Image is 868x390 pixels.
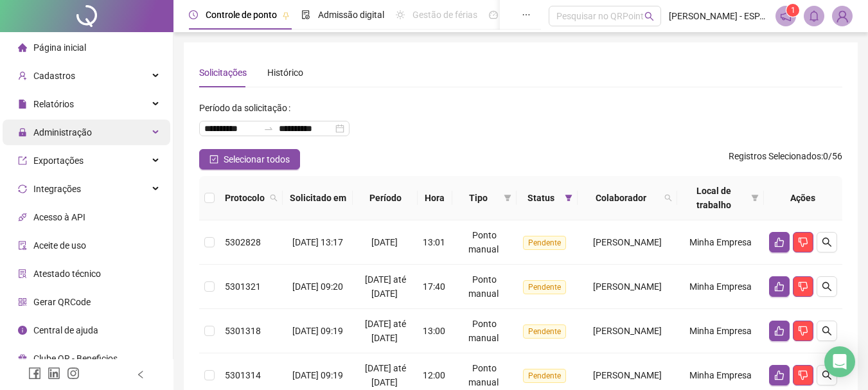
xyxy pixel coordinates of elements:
span: user-add [18,71,27,80]
span: Gestão de férias [412,10,477,20]
span: file-done [301,10,310,19]
span: Acesso à API [33,212,85,222]
span: [DATE] [371,237,398,247]
span: 5301318 [225,326,261,336]
span: Local de trabalho [682,184,746,212]
label: Período da solicitação [199,98,296,118]
span: ellipsis [522,10,531,19]
span: Colaborador [583,191,659,205]
span: info-circle [18,326,27,335]
span: left [136,370,145,379]
span: search [267,188,280,208]
span: search [822,370,832,380]
span: filter [504,194,511,202]
span: filter [501,188,514,208]
td: Minha Empresa [677,309,764,353]
span: dislike [798,237,808,247]
span: : 0 / 56 [729,149,842,170]
span: search [822,326,832,336]
span: sync [18,184,27,193]
span: [PERSON_NAME] [593,370,662,380]
span: Status [522,191,560,205]
span: dislike [798,281,808,292]
span: export [18,156,27,165]
span: qrcode [18,297,27,306]
span: like [774,326,784,336]
span: notification [780,10,792,22]
span: instagram [67,367,80,380]
span: Admissão digital [318,10,384,20]
span: Pendente [523,324,566,339]
span: filter [751,194,759,202]
span: swap-right [263,123,274,134]
span: pushpin [282,12,290,19]
span: Pendente [523,369,566,383]
span: 5301314 [225,370,261,380]
span: Relatórios [33,99,74,109]
span: Integrações [33,184,81,194]
span: 12:00 [423,370,445,380]
span: [DATE] 09:19 [292,326,343,336]
span: Aceite de uso [33,240,86,251]
span: [DATE] 09:19 [292,370,343,380]
span: search [270,194,278,202]
span: Página inicial [33,42,86,53]
span: [DATE] até [DATE] [365,319,406,343]
div: Histórico [267,66,303,80]
span: 5302828 [225,237,261,247]
span: Selecionar todos [224,152,290,166]
span: filter [565,194,572,202]
span: facebook [28,367,41,380]
span: Administração [33,127,92,137]
div: Solicitações [199,66,247,80]
span: [DATE] 13:17 [292,237,343,247]
span: [PERSON_NAME] [593,237,662,247]
span: Cadastros [33,71,75,81]
span: [DATE] até [DATE] [365,363,406,387]
span: search [644,12,654,21]
span: search [662,188,675,208]
span: gift [18,354,27,363]
div: Ações [769,191,837,205]
sup: 1 [786,4,799,17]
span: lock [18,128,27,137]
span: [PERSON_NAME] [593,281,662,292]
span: Protocolo [225,191,265,205]
span: Ponto manual [468,319,499,343]
span: [PERSON_NAME] [593,326,662,336]
th: Hora [418,176,452,220]
span: Controle de ponto [206,10,277,20]
th: Solicitado em [283,176,353,220]
div: Open Intercom Messenger [824,346,855,377]
img: 88137 [833,6,852,26]
span: [PERSON_NAME] - ESPACO TEMPO DE CUIDAR [669,9,768,23]
span: 17:40 [423,281,445,292]
td: Minha Empresa [677,220,764,265]
span: Exportações [33,155,84,166]
span: dislike [798,370,808,380]
span: [DATE] 09:20 [292,281,343,292]
span: file [18,100,27,109]
span: dashboard [489,10,498,19]
span: Ponto manual [468,363,499,387]
span: Gerar QRCode [33,297,91,307]
td: Minha Empresa [677,265,764,309]
span: solution [18,269,27,278]
span: bell [808,10,820,22]
button: Selecionar todos [199,149,300,170]
span: like [774,281,784,292]
span: clock-circle [189,10,198,19]
span: check-square [209,155,218,164]
span: search [822,281,832,292]
th: Período [353,176,418,220]
span: 13:00 [423,326,445,336]
span: Ponto manual [468,274,499,299]
span: audit [18,241,27,250]
span: like [774,237,784,247]
span: Pendente [523,280,566,294]
span: filter [562,188,575,208]
span: 1 [791,6,795,15]
span: Clube QR - Beneficios [33,353,118,364]
span: home [18,43,27,52]
span: dislike [798,326,808,336]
